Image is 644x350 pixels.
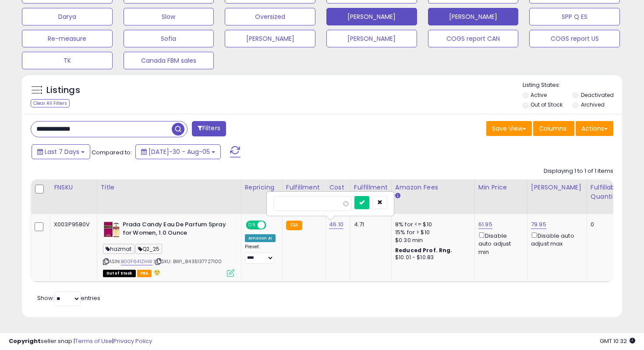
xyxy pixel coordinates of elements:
[92,148,132,157] span: Compared to:
[135,144,221,159] button: [DATE]-30 - Aug-05
[544,167,613,175] div: Displaying 1 to 1 of 1 items
[531,231,580,248] div: Disable auto adjust max
[123,221,229,239] b: Prada Candy Eau De Parfum Spray for Women, 1.0 Ounce
[576,121,613,136] button: Actions
[101,183,237,192] div: Title
[395,229,468,236] div: 15% for > $10
[581,91,614,99] label: Deactivated
[329,220,343,229] a: 46.10
[600,337,635,345] span: 2025-08-13 10:32 GMT
[124,30,214,47] button: Sofia
[326,30,417,47] button: [PERSON_NAME]
[395,246,453,254] b: Reduced Prof. Rng.
[121,258,153,265] a: B00F641ZHW
[581,101,605,108] label: Archived
[591,221,618,229] div: 0
[531,183,583,192] div: [PERSON_NAME]
[329,183,347,192] div: Cost
[152,269,161,275] i: hazardous material
[46,84,80,96] h5: Listings
[103,221,120,238] img: 41PbM-2mfSL._SL40_.jpg
[22,8,113,25] button: Darya
[9,337,152,346] div: seller snap | |
[478,220,492,229] a: 61.95
[247,221,258,229] span: ON
[31,99,70,107] div: Clear All Filters
[135,244,163,254] span: Q2_25
[103,244,134,254] span: hazmat
[478,183,524,192] div: Min Price
[523,81,623,89] p: Listing States:
[529,8,620,25] button: SPP Q ES
[245,244,276,264] div: Preset:
[75,337,112,345] a: Terms of Use
[265,221,279,229] span: OFF
[45,147,79,156] span: Last 7 Days
[245,234,276,242] div: Amazon AI
[225,8,315,25] button: Oversized
[428,8,519,25] button: [PERSON_NAME]
[478,231,520,256] div: Disable auto adjust min
[225,30,315,47] button: [PERSON_NAME]
[22,52,113,69] button: TK
[154,258,222,265] span: | SKU: BW1_8435137727100
[192,121,226,136] button: Filters
[137,270,152,277] span: FBA
[54,221,90,229] div: X003P9580V
[103,270,136,277] span: All listings that are currently out of stock and unavailable for purchase on Amazon
[245,183,279,192] div: Repricing
[395,183,471,192] div: Amazon Fees
[395,192,400,200] small: Amazon Fees.
[395,236,468,244] div: $0.30 min
[428,30,519,47] button: COGS report CAN
[539,124,566,133] span: Columns
[354,221,385,229] div: 4.71
[591,183,621,201] div: Fulfillable Quantity
[531,91,547,99] label: Active
[286,221,302,230] small: FBA
[354,183,388,201] div: Fulfillment Cost
[54,183,93,192] div: FNSKU
[124,8,214,25] button: Slow
[103,221,234,276] div: ASIN:
[22,30,113,47] button: Re-measure
[32,144,90,159] button: Last 7 Days
[149,147,210,156] span: [DATE]-30 - Aug-05
[395,254,468,261] div: $10.01 - $10.83
[9,337,41,345] strong: Copyright
[486,121,532,136] button: Save View
[124,52,214,69] button: Canada FBM sales
[531,220,546,229] a: 79.95
[37,294,100,302] span: Show: entries
[529,30,620,47] button: COGS report US
[113,337,152,345] a: Privacy Policy
[531,101,563,108] label: Out of Stock
[533,121,574,136] button: Columns
[395,221,468,229] div: 8% for <= $10
[286,183,322,192] div: Fulfillment
[326,8,417,25] button: [PERSON_NAME]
